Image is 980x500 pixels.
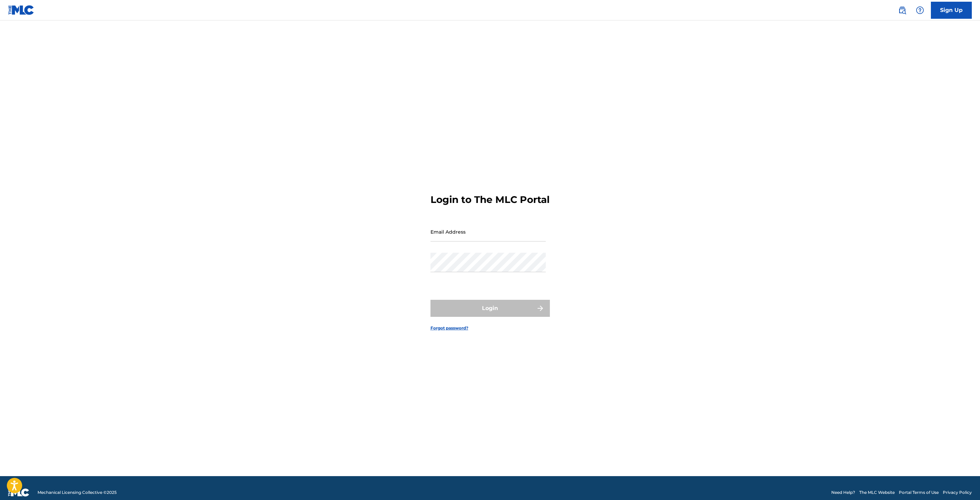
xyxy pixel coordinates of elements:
a: Forgot password? [430,325,468,331]
div: Help [913,3,927,17]
a: Sign Up [931,2,972,19]
h3: Login to The MLC Portal [430,194,550,206]
a: Privacy Policy [943,489,972,496]
a: Public Search [895,3,909,17]
img: help [916,6,924,14]
img: logo [8,488,29,497]
a: Portal Terms of Use [899,489,939,496]
img: search [898,6,906,14]
iframe: Chat Widget [946,467,980,500]
a: Need Help? [831,489,855,496]
span: Mechanical Licensing Collective © 2025 [38,489,117,496]
img: MLC Logo [8,5,34,15]
a: The MLC Website [859,489,895,496]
